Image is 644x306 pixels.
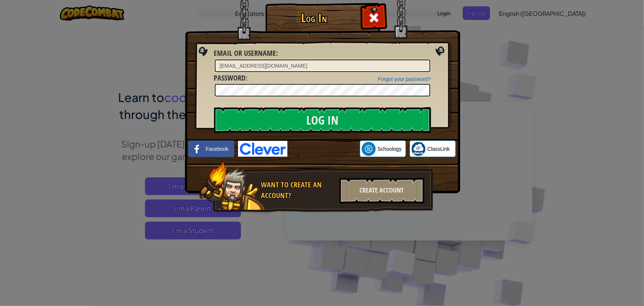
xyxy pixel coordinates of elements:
[287,141,360,157] iframe: [Googleでログイン]ボタン
[378,145,402,153] span: Schoology
[214,73,246,83] span: Password
[411,142,426,156] img: classlink-logo-small.png
[214,73,248,84] label: :
[214,107,431,133] input: Log In
[427,145,450,153] span: ClassLink
[206,145,228,153] span: Facebook
[238,141,287,157] img: clever-logo-blue.png
[214,48,278,59] label: :
[340,178,424,204] div: Create Account
[214,48,276,58] span: Email or Username
[362,142,376,156] img: schoology.png
[378,76,431,82] a: Forgot your password?
[261,180,335,201] div: Want to create an account?
[190,142,204,156] img: facebook_small.png
[267,11,361,24] h1: Log In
